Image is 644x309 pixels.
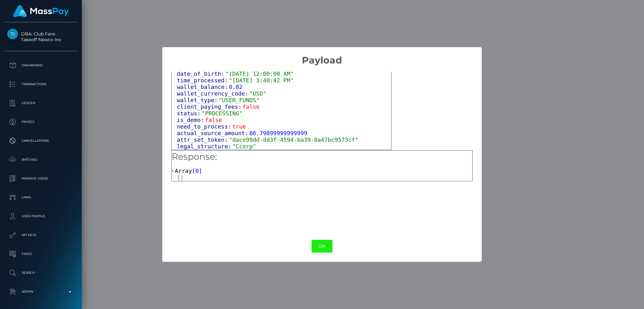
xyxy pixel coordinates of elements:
img: MassPay Logo [13,5,69,17]
p: Dashboard [7,61,75,70]
span: is_demo: [177,117,205,123]
span: wallet_type: [177,97,219,103]
button: OK [312,240,332,253]
span: 86.79899999999999 [249,130,307,136]
span: date_of_birth: [177,70,225,77]
p: Payees [7,117,75,127]
h5: Response: [172,151,472,163]
p: Manage Users [7,174,75,183]
span: "USD" [249,90,266,97]
p: User Profile [7,212,75,221]
p: Taxes [7,249,75,259]
span: wallet_currency_code: [177,90,249,97]
span: "[DATE] 12:00:00 AM" [225,70,294,77]
p: Admin [7,287,75,296]
span: DBA: Club Fans Takeoff Newco Inc [5,31,77,42]
span: ] [199,168,202,174]
img: Takeoff Newco Inc [7,29,18,39]
p: Search [7,268,75,278]
span: "dace99dd-dd3f-4594-ba39-0a47bc9573cf" [229,136,358,143]
span: "USER_FUNDS" [219,97,259,103]
span: false [242,103,259,110]
span: [ [192,168,195,174]
h2: Payload [162,47,481,66]
p: Cancellations [7,136,75,146]
span: client_paying_fees: [177,103,242,110]
p: Transactions [7,80,75,89]
span: status: [177,110,202,117]
span: "PROCESSING" [202,110,242,117]
p: API Keys [7,230,75,240]
span: 0 [195,168,199,174]
span: "[DATE] 3:40:42 PM" [229,77,294,84]
p: Batches [7,155,75,164]
span: "Ccorp" [232,143,256,150]
p: Links [7,193,75,202]
span: true [232,123,246,130]
span: Array [175,168,192,174]
span: 0.02 [229,84,242,90]
span: false [205,117,222,123]
span: need_to_process: [177,123,232,130]
p: Ledger [7,98,75,108]
span: attr_set_token: [177,136,229,143]
span: actual_source_amount: [177,130,249,136]
span: wallet_balance: [177,84,229,90]
span: time_processed: [177,77,229,84]
span: legal_structure: [177,143,232,150]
